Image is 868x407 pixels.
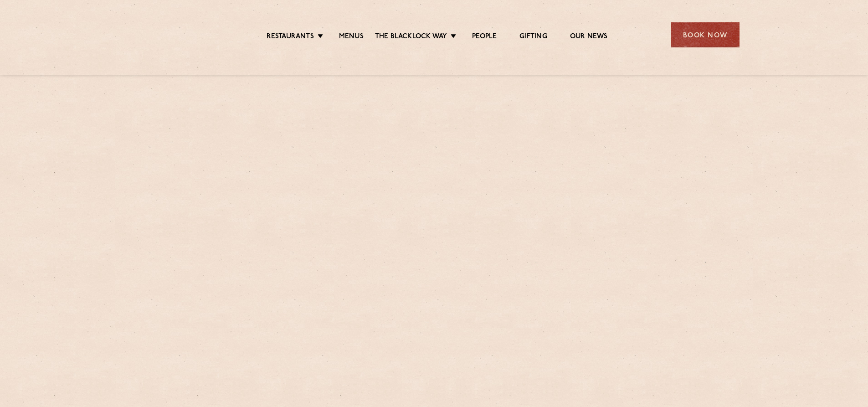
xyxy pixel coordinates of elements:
img: svg%3E [129,9,208,61]
div: Book Now [671,22,740,47]
a: Menus [339,32,364,42]
a: Restaurants [267,32,314,42]
a: The Blacklock Way [375,32,447,42]
a: Our News [570,32,608,42]
a: People [472,32,497,42]
a: Gifting [519,32,547,42]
